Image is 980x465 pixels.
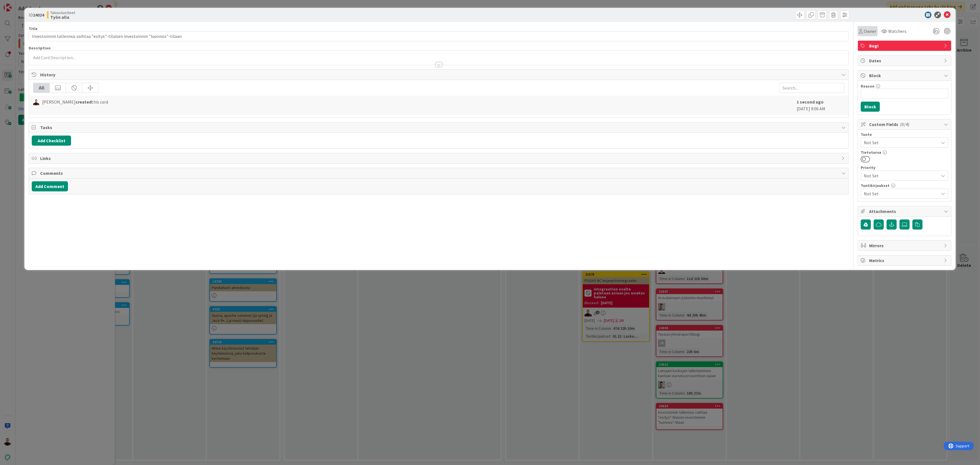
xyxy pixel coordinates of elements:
div: All [33,83,50,93]
input: Search... [779,83,844,93]
span: Support [12,1,26,8]
span: Owner [864,28,876,35]
div: Tuntikirjaukset [861,184,948,187]
span: ( 0/4 ) [900,122,909,127]
span: Dates [869,57,941,64]
span: ID [29,12,44,18]
span: [PERSON_NAME] this card [42,99,108,105]
b: Työn alla [50,15,75,19]
span: Bugi [869,42,941,49]
span: Tasks [40,124,838,131]
b: created [76,99,92,105]
label: Title [29,26,38,31]
span: Mirrors [869,242,941,249]
div: [DATE] 9:06 AM [797,99,844,112]
span: History [40,71,838,78]
label: Reason [861,84,874,89]
span: Not Set [864,139,936,146]
div: Tietoturva [861,150,948,154]
button: Add Checklist [32,136,71,146]
span: Not Set [864,172,936,180]
button: Block [861,102,880,112]
div: Priority [861,166,948,169]
span: Description [29,45,51,51]
span: Not Set [864,190,936,198]
button: Add Comment [32,181,68,191]
span: Watchers [888,28,906,35]
span: Comments [40,170,838,177]
div: Tuote [861,132,948,136]
span: Links [40,155,838,162]
b: 1 second ago [797,99,824,105]
span: Custom Fields [869,121,941,128]
span: Block [869,72,941,79]
span: Attachments [869,208,941,215]
span: Taloustuotteet [50,10,75,15]
b: 24024 [33,12,44,18]
img: AA [33,99,39,105]
span: Metrics [869,257,941,264]
input: type card name here... [29,31,849,41]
